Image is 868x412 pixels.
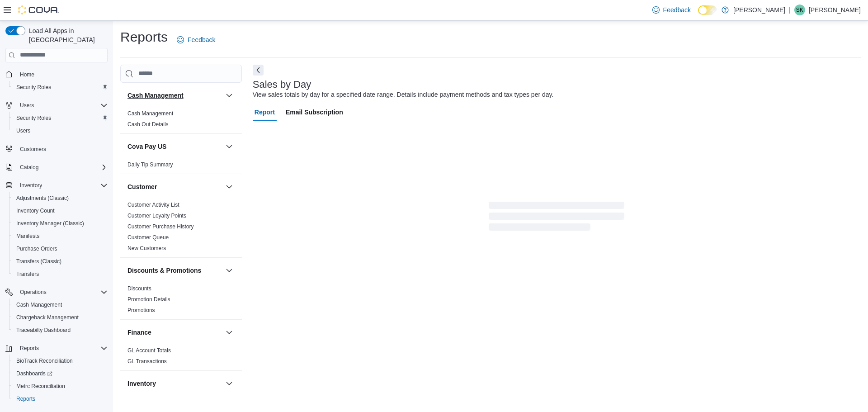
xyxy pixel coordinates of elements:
[16,383,65,390] span: Metrc Reconciliation
[16,162,108,173] span: Catalog
[127,296,170,303] span: Promotion Details
[16,69,38,80] a: Home
[2,99,111,112] button: Users
[13,243,108,254] span: Purchase Orders
[2,68,111,81] button: Home
[127,234,169,241] span: Customer Queue
[13,355,76,366] a: BioTrack Reconciliation
[286,103,343,121] span: Email Subscription
[20,146,46,153] span: Customers
[25,26,108,44] span: Load All Apps in [GEOGRAPHIC_DATA]
[127,110,173,117] span: Cash Management
[127,182,157,191] h3: Customer
[13,393,108,404] span: Reports
[13,125,108,136] span: Users
[18,5,59,14] img: Cova
[9,204,111,217] button: Inventory Count
[120,283,242,319] div: Discounts & Promotions
[9,367,111,380] a: Dashboards
[16,287,108,298] span: Operations
[224,327,235,338] button: Finance
[16,343,42,354] button: Reports
[2,179,111,192] button: Inventory
[9,298,111,311] button: Cash Management
[16,180,108,191] span: Inventory
[127,110,173,117] a: Cash Management
[120,108,242,133] div: Cash Management
[127,358,167,365] span: GL Transactions
[13,256,108,267] span: Transfers (Classic)
[13,393,39,404] a: Reports
[16,245,57,252] span: Purchase Orders
[127,347,171,354] span: GL Account Totals
[9,255,111,268] button: Transfers (Classic)
[13,256,65,267] a: Transfers (Classic)
[13,82,55,93] a: Security Roles
[13,193,108,204] span: Adjustments (Classic)
[127,223,194,230] span: Customer Purchase History
[13,243,61,254] a: Purchase Orders
[188,35,215,44] span: Feedback
[224,378,235,389] button: Inventory
[9,192,111,204] button: Adjustments (Classic)
[127,91,222,100] button: Cash Management
[13,193,72,204] a: Adjustments (Classic)
[16,194,69,202] span: Adjustments (Classic)
[127,91,184,100] h3: Cash Management
[13,355,108,366] span: BioTrack Reconciliation
[16,258,61,265] span: Transfers (Classic)
[13,299,66,310] a: Cash Management
[224,90,235,101] button: Cash Management
[16,69,108,80] span: Home
[16,370,52,377] span: Dashboards
[698,5,717,15] input: Dark Mode
[127,201,179,208] span: Customer Activity List
[9,81,111,94] button: Security Roles
[16,84,51,91] span: Security Roles
[9,311,111,324] button: Chargeback Management
[127,142,166,151] h3: Cova Pay US
[13,325,74,336] a: Traceabilty Dashboard
[2,161,111,174] button: Catalog
[127,296,170,303] a: Promotion Details
[13,218,88,229] a: Inventory Manager (Classic)
[9,230,111,242] button: Manifests
[9,242,111,255] button: Purchase Orders
[16,357,73,365] span: BioTrack Reconciliation
[13,269,42,279] a: Transfers
[9,380,111,393] button: Metrc Reconciliation
[20,71,34,78] span: Home
[16,314,79,321] span: Chargeback Management
[20,182,42,189] span: Inventory
[16,207,55,214] span: Inventory Count
[127,245,166,252] span: New Customers
[127,307,155,313] a: Promotions
[13,205,58,216] a: Inventory Count
[796,5,803,15] span: SK
[2,142,111,156] button: Customers
[127,328,222,337] button: Finance
[127,223,194,230] a: Customer Purchase History
[13,368,56,379] a: Dashboards
[127,285,151,292] span: Discounts
[224,265,235,276] button: Discounts & Promotions
[127,202,179,208] a: Customer Activity List
[13,113,55,123] a: Security Roles
[127,266,201,275] h3: Discounts & Promotions
[127,266,222,275] button: Discounts & Promotions
[9,393,111,405] button: Reports
[127,328,151,337] h3: Finance
[9,268,111,280] button: Transfers
[794,5,805,15] div: Stacy King
[2,342,111,355] button: Reports
[120,159,242,174] div: Cova Pay US
[127,161,173,168] span: Daily Tip Summary
[224,181,235,192] button: Customer
[127,121,169,128] span: Cash Out Details
[13,312,108,323] span: Chargeback Management
[255,103,275,121] span: Report
[20,345,39,352] span: Reports
[16,220,84,227] span: Inventory Manager (Classic)
[20,164,38,171] span: Catalog
[127,307,155,314] span: Promotions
